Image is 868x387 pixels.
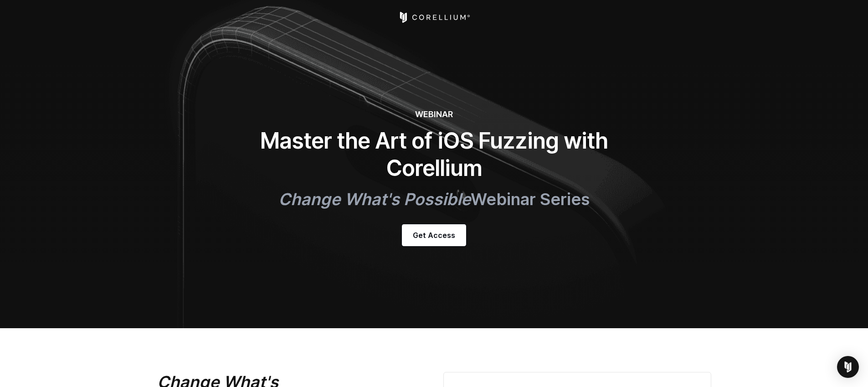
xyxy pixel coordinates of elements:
[837,356,859,378] div: Open Intercom Messenger
[413,230,455,241] span: Get Access
[252,109,616,120] h6: WEBINAR
[402,224,466,246] a: Get Access
[252,189,616,210] h2: Webinar Series
[278,189,471,209] em: Change What's Possible
[252,127,616,182] h1: Master the Art of iOS Fuzzing with Corellium
[398,12,470,23] a: Corellium Home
